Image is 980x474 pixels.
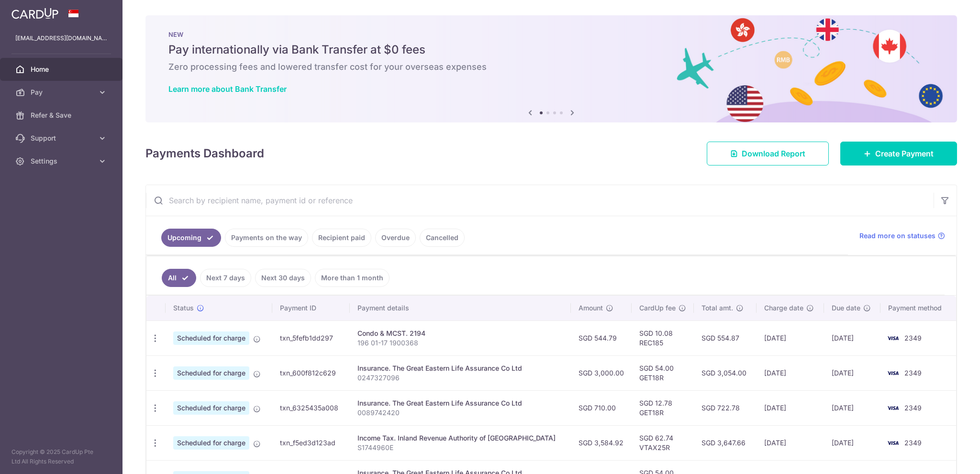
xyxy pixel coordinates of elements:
[571,390,632,425] td: SGD 710.00
[694,425,757,460] td: SGD 3,647.66
[883,437,902,449] img: Bank Card
[200,269,251,287] a: Next 7 days
[904,369,922,377] span: 2349
[145,15,957,122] img: Bank transfer banner
[146,185,934,216] input: Search by recipient name, payment id or reference
[883,402,902,414] img: Bank Card
[742,148,805,159] span: Download Report
[357,338,564,348] p: 196 01-17 1900368
[161,229,221,247] a: Upcoming
[272,355,350,390] td: txn_600f812c629
[357,408,564,418] p: 0089742420
[350,296,571,320] th: Payment details
[632,355,694,390] td: SGD 54.00 GET18R
[757,425,824,460] td: [DATE]
[840,142,957,165] a: Create Payment
[702,303,733,313] span: Total amt.
[31,65,94,74] span: Home
[168,42,934,57] h5: Pay internationally via Bank Transfer at $0 fees
[145,145,264,162] h4: Payments Dashboard
[832,303,860,313] span: Due date
[357,398,564,408] div: Insurance. The Great Eastern Life Assurance Co Ltd
[694,320,757,355] td: SGD 554.87
[824,320,880,355] td: [DATE]
[168,31,934,38] p: NEW
[632,425,694,460] td: SGD 62.74 VTAX25R
[571,320,632,355] td: SGD 544.79
[15,33,107,43] p: [EMAIL_ADDRESS][DOMAIN_NAME]
[272,320,350,355] td: txn_5fefb1dd297
[420,229,465,247] a: Cancelled
[173,366,249,380] span: Scheduled for charge
[757,355,824,390] td: [DATE]
[904,334,922,342] span: 2349
[168,84,287,94] a: Learn more about Bank Transfer
[757,390,824,425] td: [DATE]
[357,329,564,338] div: Condo & MCST. 2194
[632,320,694,355] td: SGD 10.08 REC185
[31,133,94,143] span: Support
[312,229,371,247] a: Recipient paid
[31,88,94,97] span: Pay
[357,373,564,383] p: 0247327096
[173,331,249,345] span: Scheduled for charge
[571,425,632,460] td: SGD 3,584.92
[579,303,603,313] span: Amount
[694,390,757,425] td: SGD 722.78
[173,436,249,450] span: Scheduled for charge
[168,61,934,73] h6: Zero processing fees and lowered transfer cost for your overseas expenses
[173,303,194,313] span: Status
[173,401,249,415] span: Scheduled for charge
[824,390,880,425] td: [DATE]
[883,332,902,344] img: Bank Card
[880,296,956,320] th: Payment method
[639,303,676,313] span: CardUp fee
[375,229,416,247] a: Overdue
[272,390,350,425] td: txn_6325435a008
[255,269,311,287] a: Next 30 days
[357,443,564,452] p: S1744960E
[357,433,564,443] div: Income Tax. Inland Revenue Authority of [GEOGRAPHIC_DATA]
[272,425,350,460] td: txn_f5ed3d123ad
[824,355,880,390] td: [DATE]
[162,269,196,287] a: All
[357,364,564,373] div: Insurance. The Great Eastern Life Assurance Co Ltd
[31,110,94,120] span: Refer & Save
[225,229,308,247] a: Payments on the way
[883,367,902,379] img: Bank Card
[571,355,632,390] td: SGD 3,000.00
[694,355,757,390] td: SGD 3,054.00
[904,404,922,412] span: 2349
[31,156,94,166] span: Settings
[764,303,803,313] span: Charge date
[859,231,945,241] a: Read more on statuses
[272,296,350,320] th: Payment ID
[315,269,390,287] a: More than 1 month
[11,8,58,19] img: CardUp
[707,142,829,165] a: Download Report
[824,425,880,460] td: [DATE]
[757,320,824,355] td: [DATE]
[859,231,935,241] span: Read more on statuses
[875,148,934,159] span: Create Payment
[904,439,922,447] span: 2349
[632,390,694,425] td: SGD 12.78 GET18R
